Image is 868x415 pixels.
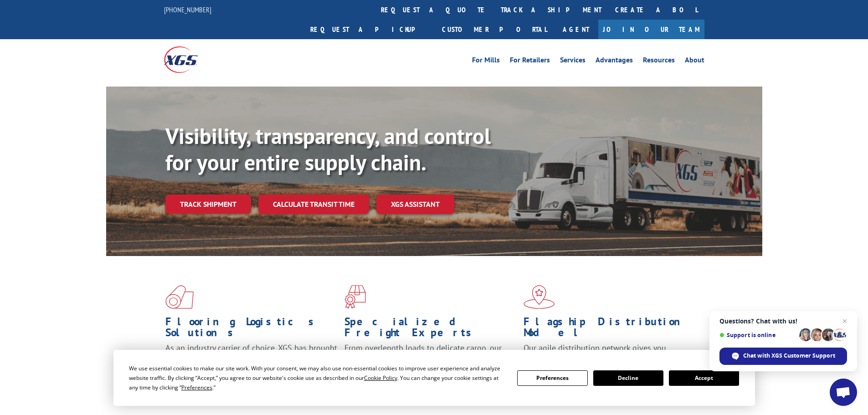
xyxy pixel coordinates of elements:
span: Cookie Policy [364,374,397,382]
span: Chat with XGS Customer Support [743,352,835,360]
a: Track shipment [165,195,251,214]
img: xgs-icon-total-supply-chain-intelligence-red [165,285,194,309]
h1: Specialized Freight Experts [344,316,517,343]
span: Questions? Chat with us! [719,318,847,325]
div: Cookie Consent Prompt [113,350,755,406]
a: Request a pickup [303,20,435,39]
button: Preferences [517,370,587,386]
h1: Flooring Logistics Solutions [165,316,338,343]
div: Open chat [830,379,857,406]
img: xgs-icon-focused-on-flooring-red [344,285,366,309]
h1: Flagship Distribution Model [524,316,696,343]
a: For Mills [472,56,500,67]
a: Advantages [596,56,633,67]
span: Close chat [839,316,850,327]
a: Services [560,56,586,67]
div: We use essential cookies to make our site work. With your consent, we may also use non-essential ... [129,364,506,392]
span: Our agile distribution network gives you nationwide inventory management on demand. [524,343,691,364]
a: For Retailers [510,56,550,67]
span: Support is online [719,332,796,338]
a: Agent [554,20,598,39]
span: Preferences [181,384,212,391]
a: Customer Portal [435,20,554,39]
button: Decline [593,370,663,386]
button: Accept [669,370,739,386]
a: Calculate transit time [258,195,369,214]
a: Resources [643,56,675,67]
a: XGS ASSISTANT [376,195,454,214]
span: As an industry carrier of choice, XGS has brought innovation and dedication to flooring logistics... [165,343,337,375]
a: [PHONE_NUMBER] [164,5,211,14]
a: About [685,56,704,67]
b: Visibility, transparency, and control for your entire supply chain. [165,122,491,176]
img: xgs-icon-flagship-distribution-model-red [524,285,555,309]
p: From overlength loads to delicate cargo, our experienced staff knows the best way to move your fr... [344,343,517,383]
div: Chat with XGS Customer Support [719,348,847,365]
a: Join Our Team [598,20,704,39]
